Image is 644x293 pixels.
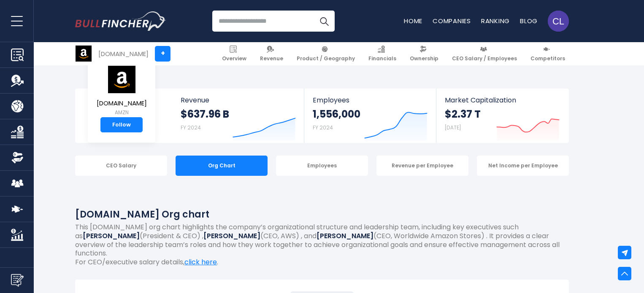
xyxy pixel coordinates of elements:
div: Employees [276,156,368,176]
img: AMZN logo [76,46,92,62]
img: AMZN logo [107,65,136,94]
b: [PERSON_NAME] [317,231,373,241]
b: [PERSON_NAME] [83,231,140,241]
img: Bullfincher logo [75,11,166,31]
div: [DOMAIN_NAME] [98,49,149,59]
a: CEO Salary / Employees [448,42,521,65]
h1: [DOMAIN_NAME] Org chart [75,207,569,221]
b: [PERSON_NAME] [203,231,260,241]
span: CEO Salary / Employees [452,55,517,62]
small: AMZN [97,109,147,116]
p: For CEO/executive salary details, . [75,258,569,267]
span: Product / Geography [297,55,355,62]
a: [DOMAIN_NAME] AMZN [96,65,147,118]
span: Financials [368,55,396,62]
small: FY 2024 [181,124,201,131]
a: Revenue $637.96 B FY 2024 [172,89,304,143]
span: Overview [222,55,246,62]
div: Net Income per Employee [477,156,569,176]
a: + [155,46,170,62]
small: [DATE] [445,124,461,131]
small: FY 2024 [313,124,333,131]
p: This [DOMAIN_NAME] org chart highlights the company’s organizational structure and leadership tea... [75,223,569,258]
span: Market Capitalization [445,96,560,104]
a: Companies [433,16,471,25]
button: Search [314,11,335,32]
img: Ownership [11,151,24,164]
span: Ownership [410,55,438,62]
span: [DOMAIN_NAME] [97,100,147,107]
span: Revenue [181,96,296,104]
a: Revenue [256,42,287,65]
a: Home [404,16,422,25]
div: Org Chart [176,156,268,176]
strong: 1,556,000 [313,108,360,121]
a: Go to homepage [75,11,166,31]
a: Ranking [481,16,510,25]
span: Revenue [260,55,283,62]
div: CEO Salary [75,156,167,176]
a: Ownership [406,42,442,65]
span: Competitors [530,55,565,62]
a: Blog [520,16,538,25]
a: Competitors [527,42,569,65]
a: Financials [365,42,400,65]
a: Product / Geography [293,42,359,65]
a: Overview [218,42,250,65]
strong: $637.96 B [181,108,229,121]
div: Revenue per Employee [376,156,468,176]
span: Employees [313,96,427,104]
a: Market Capitalization $2.37 T [DATE] [436,89,568,143]
a: Follow [100,117,143,132]
a: click here [184,257,217,267]
strong: $2.37 T [445,108,481,121]
a: Employees 1,556,000 FY 2024 [304,89,436,143]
